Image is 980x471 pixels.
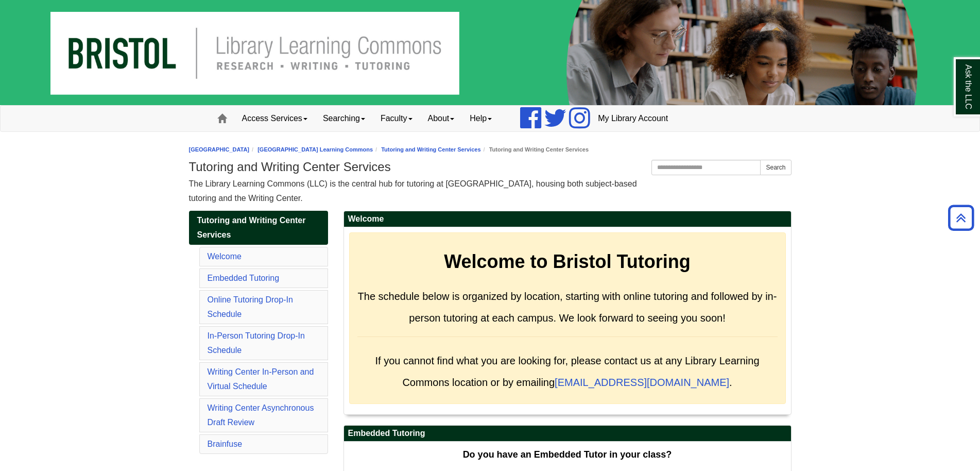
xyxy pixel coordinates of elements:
[555,377,729,388] a: [EMAIL_ADDRESS][DOMAIN_NAME]
[375,355,759,388] span: If you cannot find what you are looking for, please contact us at any Library Learning Commons lo...
[358,291,777,324] span: The schedule below is organized by location, starting with online tutoring and followed by in-per...
[944,211,977,225] a: Back to Top
[344,426,791,442] h2: Embedded Tutoring
[234,106,315,131] a: Access Services
[444,251,691,272] strong: Welcome to Bristol Tutoring
[197,216,306,239] span: Tutoring and Writing Center Services
[373,106,420,131] a: Faculty
[189,160,792,174] h1: Tutoring and Writing Center Services
[463,449,672,460] strong: Do you have an Embedded Tutor in your class?
[420,106,462,131] a: About
[208,331,305,355] a: In-Person Tutoring Drop-In Schedule
[208,295,293,318] a: Online Tutoring Drop-In Schedule
[208,403,314,427] a: Writing Center Asynchronous Draft Review
[344,211,791,227] h2: Welcome
[189,145,792,155] nav: breadcrumb
[189,146,250,153] a: [GEOGRAPHIC_DATA]
[189,179,637,203] span: The Library Learning Commons (LLC) is the central hub for tutoring at [GEOGRAPHIC_DATA], housing ...
[315,106,373,131] a: Searching
[208,440,243,448] a: Brainfuse
[189,211,328,245] a: Tutoring and Writing Center Services
[462,106,500,131] a: Help
[208,367,314,391] a: Writing Center In-Person and Virtual Schedule
[208,252,242,261] a: Welcome
[208,274,280,282] a: Embedded Tutoring
[481,145,589,155] li: Tutoring and Writing Center Services
[381,146,480,153] a: Tutoring and Writing Center Services
[257,146,373,153] a: [GEOGRAPHIC_DATA] Learning Commons
[760,160,791,175] button: Search
[590,106,676,131] a: My Library Account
